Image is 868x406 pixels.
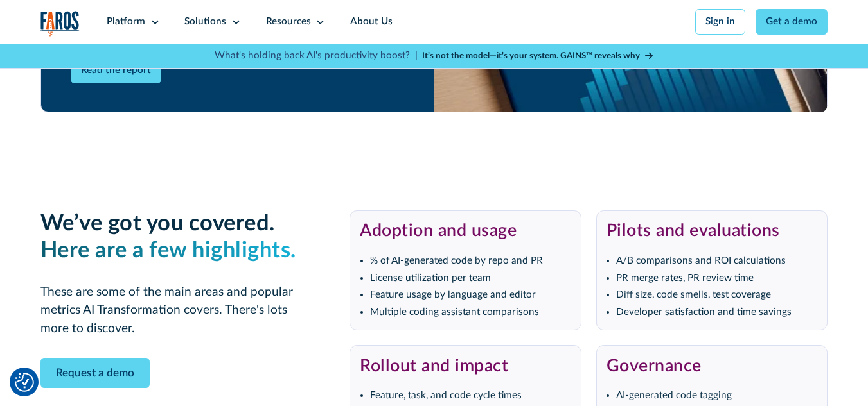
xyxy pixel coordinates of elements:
[422,51,640,60] strong: It’s not the model—it’s your system. GAINS™ reveals why
[370,305,571,320] li: Multiple coding assistant comparisons
[40,239,296,262] em: Here are a few highlights.
[607,221,817,241] h3: Pilots and evaluations
[266,15,311,30] div: Resources
[616,254,817,269] li: A/B comparisons and ROI calculations
[370,271,571,286] li: License utilization per team
[215,49,418,63] p: What's holding back AI's productivity boost? |
[40,212,296,261] strong: We’ve got you covered. ‍
[607,356,817,376] h3: Governance
[616,271,817,286] li: PR merge rates, PR review time
[370,254,571,269] li: % of AI-generated code by repo and PR
[370,288,571,303] li: Feature usage by language and editor
[616,288,817,303] li: Diff size, code smells, test coverage
[40,283,310,339] p: These are some of the main areas and popular metrics AI Transformation covers. There's lots more ...
[616,389,817,403] li: AI-generated code tagging
[71,58,162,83] a: Read the report
[15,373,34,392] button: Cookie Settings
[422,49,653,62] a: It’s not the model—it’s your system. GAINS™ reveals why
[360,356,571,376] h3: Rollout and impact
[370,389,571,403] li: Feature, task, and code cycle times
[756,9,828,35] a: Get a demo
[616,305,817,320] li: Developer satisfaction and time savings
[40,11,80,37] img: Logo of the analytics and reporting company Faros.
[184,15,226,30] div: Solutions
[107,15,145,30] div: Platform
[15,373,34,392] img: Revisit consent button
[360,221,571,241] h3: Adoption and usage
[695,9,746,35] a: Sign in
[40,11,80,37] a: home
[40,358,150,388] a: Request a demo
